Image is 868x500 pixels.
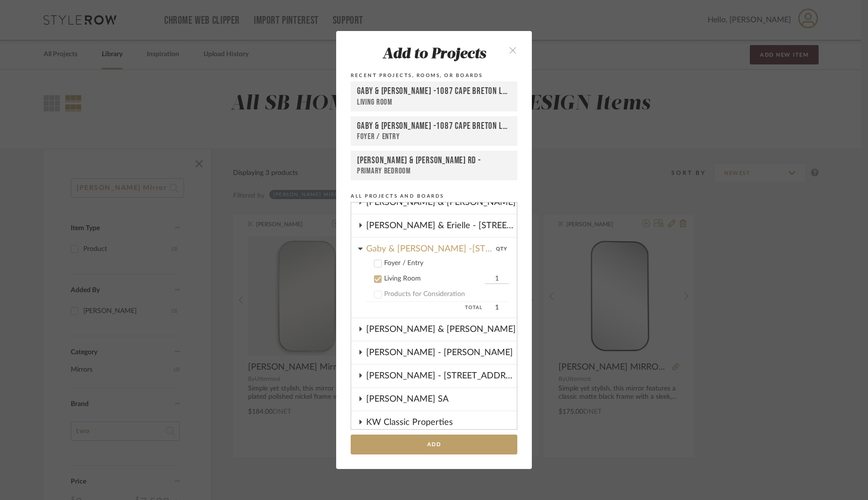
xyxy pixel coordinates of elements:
div: Gaby & [PERSON_NAME] -1087 Cape Breton Ln - [357,121,511,132]
span: 1 [485,302,509,313]
div: [PERSON_NAME] & Erielle - [STREET_ADDRESS][PERSON_NAME] [366,215,517,237]
div: Recent Projects, Rooms, or Boards [351,71,517,80]
div: [PERSON_NAME] & [PERSON_NAME] Rd - [357,155,511,166]
div: Gaby & [PERSON_NAME] -1087 Cape Breton Ln - [357,86,511,97]
div: Foyer / Entry [384,259,509,267]
div: [PERSON_NAME] & [PERSON_NAME] [366,191,517,214]
div: Living Room [384,275,482,283]
button: Add [351,435,517,454]
div: QTY [496,238,507,255]
div: Living Room [357,97,511,108]
div: All Projects and Boards [351,192,517,201]
div: Gaby & [PERSON_NAME] -[STREET_ADDRESS] [366,238,496,255]
div: [PERSON_NAME] - [STREET_ADDRESS] [366,365,517,387]
div: [PERSON_NAME] - [PERSON_NAME] [366,342,517,364]
span: Total [366,302,482,313]
div: Products for Consideration [384,290,509,298]
div: Foyer / Entry [357,132,511,141]
button: close [498,40,527,60]
div: KW Classic Properties [366,411,517,434]
input: Living Room [485,274,509,284]
div: [PERSON_NAME] & [PERSON_NAME] [366,318,517,341]
div: [PERSON_NAME] SA [366,388,517,410]
div: Add to Projects [351,47,517,63]
div: Primary Bedroom [357,166,511,176]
